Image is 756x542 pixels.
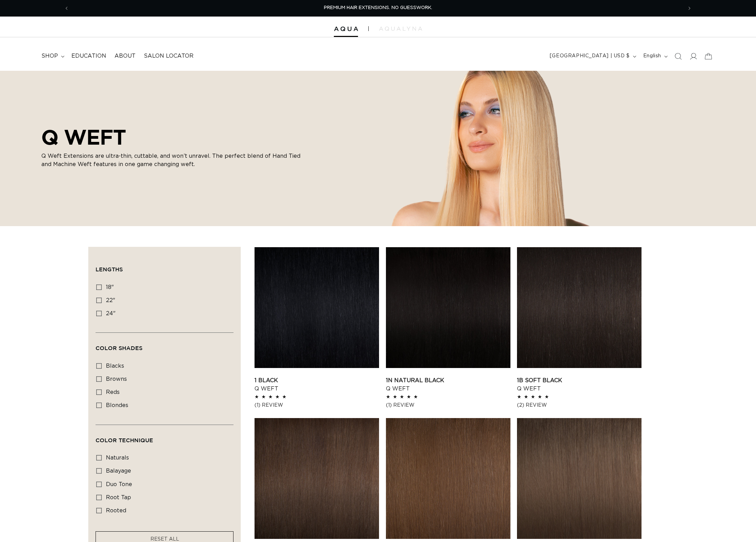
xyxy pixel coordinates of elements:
span: Education [71,52,106,60]
span: PREMIUM HAIR EXTENSIONS. NO GUESSWORK. [324,6,432,10]
span: blacks [106,363,124,369]
span: Color Technique [96,437,153,443]
button: Previous announcement [59,2,74,15]
span: blondes [106,403,128,408]
button: [GEOGRAPHIC_DATA] | USD $ [546,50,639,63]
img: Aqua Hair Extensions [334,27,358,31]
summary: Color Technique (0 selected) [96,425,233,450]
span: duo tone [106,482,132,487]
span: [GEOGRAPHIC_DATA] | USD $ [550,52,630,60]
a: 1N Natural Black Q Weft [386,376,510,393]
span: shop [41,52,58,60]
a: 1 Black Q Weft [255,376,379,393]
span: Salon Locator [144,52,193,60]
span: 18" [106,284,114,290]
summary: Color Shades (0 selected) [96,333,233,358]
button: English [639,50,670,63]
span: 22" [106,298,115,303]
span: 24" [106,311,116,316]
span: RESET ALL [150,537,179,542]
summary: Search [670,49,686,64]
span: naturals [106,455,129,461]
a: Salon Locator [140,48,198,64]
button: Next announcement [682,2,697,15]
img: aqualyna.com [379,27,422,31]
span: Lengths [96,266,123,272]
p: Q Weft Extensions are ultra-thin, cuttable, and won’t unravel. The perfect blend of Hand Tied and... [41,152,304,168]
h2: Q WEFT [41,125,304,149]
span: reds [106,389,120,395]
span: browns [106,376,127,382]
span: balayage [106,468,131,474]
summary: shop [37,48,67,64]
span: rooted [106,508,126,513]
summary: Lengths (0 selected) [96,254,233,279]
span: About [115,52,136,60]
a: About [110,48,140,64]
a: Education [67,48,110,64]
span: English [643,52,661,60]
span: Color Shades [96,345,142,351]
a: 1B Soft Black Q Weft [517,376,641,393]
span: root tap [106,495,131,500]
